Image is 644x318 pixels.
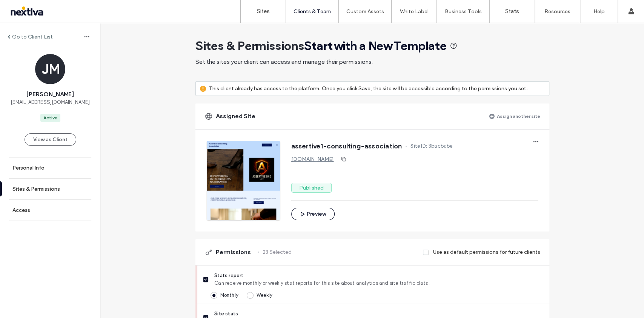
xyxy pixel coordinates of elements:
[346,8,384,15] label: Custom Assets
[445,8,482,15] label: Business Tools
[214,272,543,279] span: Stats report
[12,186,60,192] label: Sites & Permissions
[400,8,429,15] label: White Label
[593,8,605,15] label: Help
[214,279,543,287] span: Can receive monthly or weekly stat reports for this site about analytics and site traffic data.
[214,310,543,318] span: Site stats
[26,90,74,99] span: [PERSON_NAME]
[195,58,373,65] span: Set the sites your client can access and manage their permissions.
[216,112,255,120] span: Assigned Site
[263,245,292,259] label: 23 Selected
[12,165,45,171] label: Personal Info
[544,8,570,15] label: Resources
[433,245,540,259] label: Use as default permissions for future clients
[216,248,251,256] span: Permissions
[12,207,30,213] label: Access
[410,142,427,150] span: Site ID:
[12,34,53,40] label: Go to Client List
[294,8,331,15] label: Clients & Team
[429,142,453,150] span: 3bacbabe
[25,133,76,146] button: View as Client
[220,292,238,298] span: Monthly
[35,54,65,84] div: JM
[209,82,528,96] label: This client already has access to the platform. Once you click Save, the site will be accessible ...
[257,292,272,298] span: Weekly
[291,208,335,220] button: Preview
[291,142,402,150] span: assertive1-consulting-association
[497,110,540,123] label: Assign another site
[195,38,447,53] span: Sites & Permissions
[291,156,334,162] a: [DOMAIN_NAME]
[11,99,90,106] span: [EMAIL_ADDRESS][DOMAIN_NAME]
[505,8,519,15] label: Stats
[17,5,32,12] span: Help
[291,183,332,193] label: Published
[257,8,270,15] label: Sites
[43,114,57,121] div: Active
